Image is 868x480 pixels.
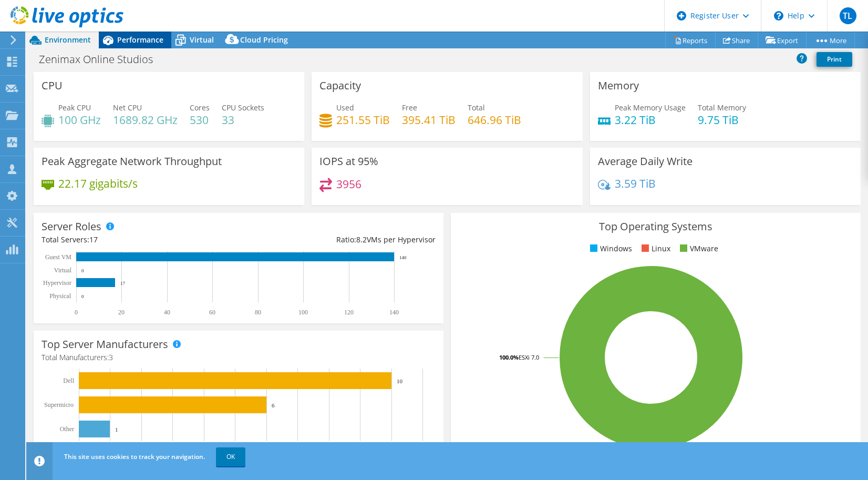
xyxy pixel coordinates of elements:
[117,35,163,45] span: Performance
[319,156,378,167] h3: IOPS at 95%
[336,178,361,190] h4: 3956
[109,352,113,362] span: 3
[587,243,632,254] li: Windows
[336,114,390,126] h4: 251.55 TiB
[468,114,521,126] h4: 646.96 TiB
[115,426,118,433] text: 1
[164,309,170,316] text: 40
[389,309,399,316] text: 140
[698,114,746,126] h4: 9.75 TiB
[49,292,71,300] text: Physical
[58,114,101,126] h4: 100 GHz
[44,401,74,408] text: Supermicro
[75,309,78,316] text: 0
[113,103,142,113] span: Net CPU
[402,114,456,126] h4: 395.41 TiB
[222,114,264,126] h4: 33
[356,234,367,244] span: 8.2
[459,221,853,232] h3: Top Operating Systems
[58,103,91,113] span: Peak CPU
[758,32,807,48] a: Export
[598,156,693,167] h3: Average Daily Write
[806,32,855,48] a: More
[113,114,178,126] h4: 1689.82 GHz
[598,80,639,91] h3: Memory
[499,353,519,361] tspan: 100.0%
[239,234,436,246] div: Ratio: VMs per Hypervisor
[81,268,84,273] text: 0
[42,221,101,232] h3: Server Roles
[42,339,168,350] h3: Top Server Manufacturers
[190,35,214,45] span: Virtual
[45,35,91,45] span: Environment
[89,234,98,244] span: 17
[45,253,71,261] text: Guest VM
[64,452,205,461] span: This site uses cookies to track your navigation.
[639,243,670,254] li: Linux
[240,35,288,45] span: Cloud Pricing
[468,103,485,113] span: Total
[190,114,210,126] h4: 530
[615,178,656,189] h4: 3.59 TiB
[34,54,169,65] h1: Zenimax Online Studios
[120,281,126,286] text: 17
[817,52,852,67] a: Print
[715,32,758,48] a: Share
[298,309,308,316] text: 100
[81,294,84,299] text: 0
[665,32,716,48] a: Reports
[698,103,746,113] span: Total Memory
[42,234,239,246] div: Total Servers:
[399,255,407,260] text: 140
[336,103,354,113] span: Used
[60,425,74,433] text: Other
[255,309,261,316] text: 80
[402,103,417,113] span: Free
[209,309,215,316] text: 60
[840,7,856,24] span: TL
[190,103,210,113] span: Cores
[272,402,275,408] text: 6
[222,103,264,113] span: CPU Sockets
[42,156,222,167] h3: Peak Aggregate Network Throughput
[42,352,436,363] h4: Total Manufacturers:
[63,377,74,384] text: Dell
[43,279,71,287] text: Hypervisor
[319,80,361,91] h3: Capacity
[615,103,686,113] span: Peak Memory Usage
[677,243,718,254] li: VMware
[118,309,125,316] text: 20
[344,309,354,316] text: 120
[42,80,63,91] h3: CPU
[397,378,403,384] text: 10
[615,114,686,126] h4: 3.22 TiB
[54,267,72,274] text: Virtual
[519,353,539,361] tspan: ESXi 7.0
[58,178,138,189] h4: 22.17 gigabits/s
[216,447,245,466] a: OK
[774,11,783,21] svg: \n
